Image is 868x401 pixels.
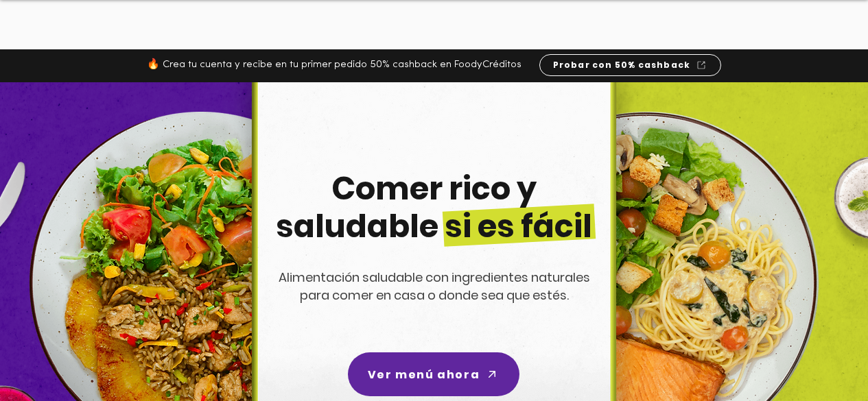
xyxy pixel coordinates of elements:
a: Probar con 50% cashback [539,54,721,76]
span: Comer rico y saludable si es fácil [276,167,592,248]
span: 🔥 Crea tu cuenta y recibe en tu primer pedido 50% cashback en FoodyCréditos [147,60,521,70]
iframe: Messagebird Livechat Widget [788,321,854,387]
span: Ver menú ahora [368,366,480,383]
a: Ver menú ahora [348,352,519,396]
span: Alimentación saludable con ingredientes naturales para comer en casa o donde sea que estés. [279,269,590,304]
span: Probar con 50% cashback [553,59,691,71]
